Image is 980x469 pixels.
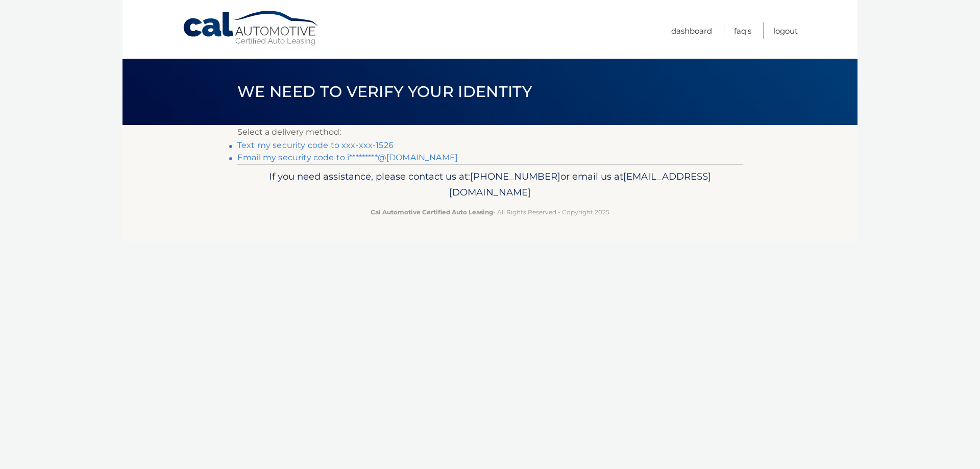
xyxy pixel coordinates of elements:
a: Dashboard [671,22,712,39]
p: - All Rights Reserved - Copyright 2025 [244,207,736,217]
a: Logout [773,22,798,39]
a: Email my security code to i*********@[DOMAIN_NAME] [237,153,458,162]
p: If you need assistance, please contact us at: or email us at [244,168,736,201]
span: We need to verify your identity [237,82,532,101]
a: FAQ's [734,22,751,39]
a: Cal Automotive [182,10,320,46]
span: [PHONE_NUMBER] [470,170,560,182]
a: Text my security code to xxx-xxx-1526 [237,140,394,150]
p: Select a delivery method: [237,125,743,139]
strong: Cal Automotive Certified Auto Leasing [371,208,493,216]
